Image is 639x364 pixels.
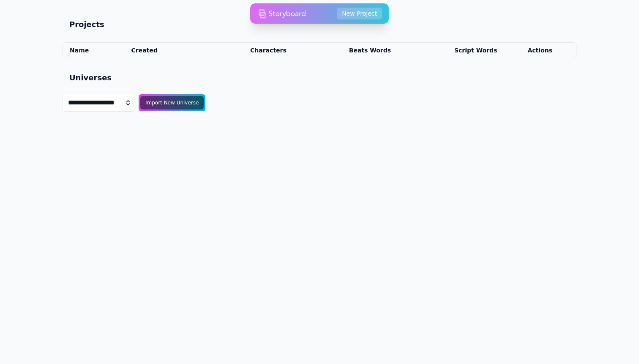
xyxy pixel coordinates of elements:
[293,43,398,58] th: Beats Words
[140,96,204,109] div: Import New Universe
[504,43,576,58] th: Actions
[259,5,306,22] img: storyboard
[124,43,199,58] th: Created
[199,43,293,58] th: Characters
[139,94,205,111] button: Import New Universe
[398,43,504,58] th: Script Words
[63,43,124,58] th: Name
[69,19,104,30] h2: Projects
[337,8,382,19] button: New Project
[69,72,112,84] h2: Universes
